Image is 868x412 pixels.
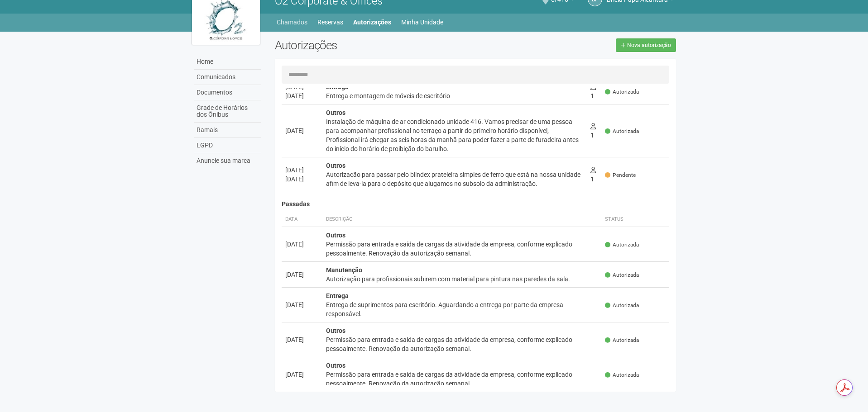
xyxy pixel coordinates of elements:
[326,300,598,318] div: Entrega de suprimentos para escritório. Aguardando a entrega por parte da empresa responsável.
[605,128,639,135] span: Autorizada
[326,240,598,258] div: Permissão para entrada e saída de cargas da atividade da empresa, conforme explicado pessoalmente...
[605,336,639,344] span: Autorizada
[285,126,319,135] div: [DATE]
[194,153,261,168] a: Anuncie sua marca
[590,83,596,99] span: 1
[285,166,319,175] div: [DATE]
[326,117,583,153] div: Instalação de máquina de ar condicionado unidade 416. Vamos precisar de uma pessoa para acompanha...
[194,70,261,85] a: Comunicados
[326,362,345,369] strong: Outros
[326,91,583,100] div: Entrega e montagem de móveis de escritório
[401,16,443,28] a: Minha Unidade
[326,335,598,353] div: Permissão para entrada e saída de cargas da atividade da empresa, conforme explicado pessoalmente...
[627,42,671,48] span: Nova autorização
[326,109,345,116] strong: Outros
[277,16,307,28] a: Chamados
[282,201,670,208] h4: Passadas
[326,266,362,274] strong: Manutenção
[194,123,261,138] a: Ramais
[326,232,345,239] strong: Outros
[605,88,639,96] span: Autorizada
[282,212,322,227] th: Data
[285,300,319,309] div: [DATE]
[326,170,583,188] div: Autorização para passar pelo blindex prateleira simples de ferro que está na nossa unidade afim d...
[326,292,349,299] strong: Entrega
[326,83,349,90] strong: Entrega
[322,212,602,227] th: Descrição
[285,240,319,249] div: [DATE]
[285,91,319,100] div: [DATE]
[194,54,261,70] a: Home
[326,370,598,388] div: Permissão para entrada e saída de cargas da atividade da empresa, conforme explicado pessoalmente...
[285,270,319,279] div: [DATE]
[285,335,319,344] div: [DATE]
[326,162,345,169] strong: Outros
[605,271,639,279] span: Autorizada
[194,85,261,100] a: Documentos
[285,175,319,184] div: [DATE]
[353,16,391,28] a: Autorizações
[590,166,596,183] span: 1
[275,38,469,52] h2: Autorizações
[605,171,636,179] span: Pendente
[194,138,261,153] a: LGPD
[194,100,261,123] a: Grade de Horários dos Ônibus
[285,370,319,379] div: [DATE]
[326,327,345,334] strong: Outros
[605,302,639,309] span: Autorizada
[590,123,596,139] span: 1
[605,241,639,249] span: Autorizada
[317,16,343,28] a: Reservas
[601,212,669,227] th: Status
[616,38,676,52] a: Nova autorização
[326,275,598,284] div: Autorização para profissionais subirem com material para pintura nas paredes da sala.
[605,371,639,379] span: Autorizada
